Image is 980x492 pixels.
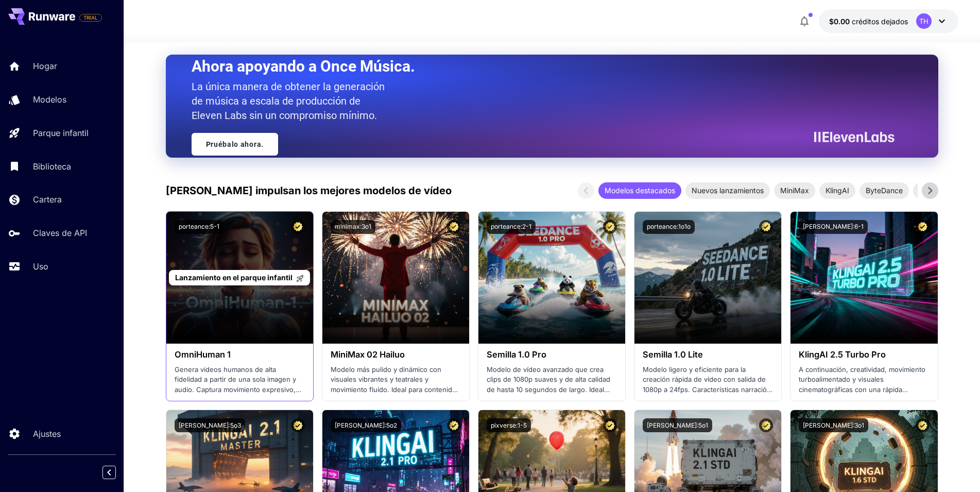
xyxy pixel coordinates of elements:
[291,220,305,234] button: Modelo certificado Vetted para mejor actuación e incluye una licencia comercial.
[859,182,909,199] div: ByteDance
[913,185,964,196] span: Google Veo
[169,270,310,286] a: Lanzamiento en el parque infantil
[799,418,868,432] button: [PERSON_NAME]:3o1
[774,182,815,199] div: MiniMax
[80,14,101,22] span: TRIAL
[799,220,868,234] button: [PERSON_NAME]:6-1
[322,212,469,344] img: Alt
[598,182,681,199] div: Modelos destacados
[913,182,964,199] div: Google Veo
[487,365,617,395] p: Modelo de vídeo avanzado que crea clips de 1080p suaves y de alta calidad de hasta 10 segundos de...
[33,60,57,72] p: Hogar
[331,220,375,234] button: minimax:3o1
[175,418,245,432] button: [PERSON_NAME]:5o3
[819,185,855,196] span: KlingAI
[33,260,48,273] p: Uso
[33,127,89,139] p: Parque infantil
[774,185,815,196] span: MiniMax
[33,227,87,239] p: Claves de API
[175,350,305,360] h3: OmniHuman 1
[33,193,62,206] p: Cartera
[166,183,452,198] p: [PERSON_NAME] impulsan los mejores modelos de vídeo
[685,182,770,199] div: Nuevos lanzamientos
[447,418,461,432] button: Modelo certificado Vetted para mejor actuación e incluye una licencia comercial.
[643,418,712,432] button: [PERSON_NAME]:5o1
[819,182,855,199] div: KlingAI
[487,220,536,234] button: porteance:2-1
[790,212,937,344] img: Alt
[447,220,461,234] button: Modelo certificado Vetted para mejor actuación e incluye una licencia comercial.
[331,365,461,395] p: Modelo más pulido y dinámico con visuales vibrantes y teatrales y movimiento fluido. Ideal para c...
[799,350,929,360] h3: KlingAI 2.5 Turbo Pro
[33,428,61,440] p: Ajustes
[110,463,124,482] div: Derrumbarse barra lateral
[598,185,681,196] span: Modelos destacados
[759,220,773,234] button: Modelo certificado Vetted para mejor actuación e incluye una licencia comercial.
[819,9,958,33] button: 0,00 dólaresTH
[331,418,401,432] button: [PERSON_NAME]:5o2
[33,93,66,106] p: Modelos
[643,220,695,234] button: porteance:1o1o
[859,185,909,196] span: ByteDance
[33,160,71,173] p: Biblioteca
[829,16,908,27] div: 0,00 dólares
[175,365,305,395] p: Genera videos humanos de alta fidelidad a partir de una sola imagen y audio. Captura movimiento e...
[916,220,930,234] button: Modelo certificado Vetted para mejor actuación e incluye una licencia comercial.
[175,273,293,282] span: Lanzamiento en el parque infantil
[634,212,781,344] img: Alt
[759,418,773,432] button: Modelo certificado Vetted para mejor actuación e incluye una licencia comercial.
[102,466,116,479] button: Derrumbarse barra lateral
[829,17,850,26] span: $0.00
[291,418,305,432] button: Modelo certificado Vetted para mejor actuación e incluye una licencia comercial.
[192,57,887,76] h2: Ahora apoyando a Once Música.
[643,350,773,360] h3: Semilla 1.0 Lite
[192,133,279,156] a: Pruébalo ahora.
[487,418,531,432] button: pixverse:1-5
[916,418,930,432] button: Modelo certificado Vetted para mejor actuación e incluye una licencia comercial.
[916,13,932,29] div: TH
[799,365,929,395] p: A continuación, creatividad, movimiento turboalimentado y visuales cinematográficas con una rápid...
[175,220,223,234] button: porteance:5-1
[643,365,773,395] p: Modelo ligero y eficiente para la creación rápida de vídeo con salida de 1080p a 24fps. Caracterí...
[852,17,908,26] span: créditos dejados
[478,212,625,344] img: Alt
[603,220,617,234] button: Modelo certificado Vetted para mejor actuación e incluye una licencia comercial.
[603,418,617,432] button: Modelo certificado Vetted para mejor actuación e incluye una licencia comercial.
[487,350,617,360] h3: Semilla 1.0 Pro
[331,350,461,360] h3: MiniMax 02 Hailuo
[192,79,449,123] p: La única manera de obtener la generación de música a escala de producción de Eleven Labs sin un c...
[685,185,770,196] span: Nuevos lanzamientos
[79,11,102,24] span: Añada su tarjeta de pago para habilitar la funcionalidad completa de la plataforma.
